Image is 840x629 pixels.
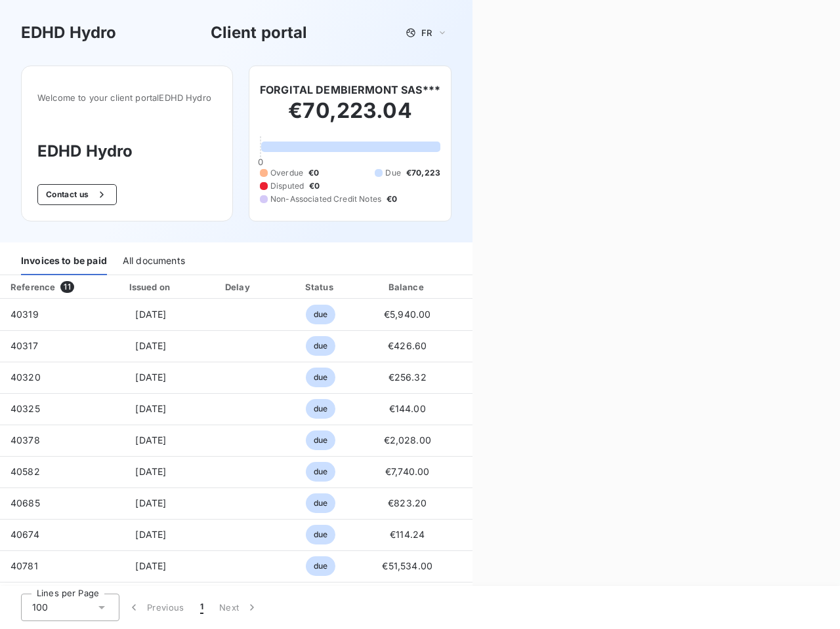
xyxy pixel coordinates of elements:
span: Due [385,167,400,179]
h3: EDHD Hydro [37,140,217,163]
span: 1 [200,601,203,614]
span: 40319 [10,309,39,320]
span: due [306,305,335,324]
button: Contact us [37,184,117,205]
span: 40781 [10,560,38,571]
span: 100 [32,601,48,614]
div: All documents [123,248,185,275]
span: due [306,430,335,450]
h3: Client portal [211,21,308,45]
span: €5,940.00 [384,309,430,320]
span: €0 [308,167,319,179]
span: €256.32 [388,372,427,383]
div: Issued on [106,280,196,294]
span: [DATE] [135,403,166,414]
button: 1 [192,594,211,621]
span: 40582 [10,466,40,477]
span: FR [421,28,432,38]
span: 11 [60,281,73,293]
span: €2,028.00 [384,434,431,446]
span: €7,740.00 [385,466,429,477]
div: Status [282,280,360,294]
span: Welcome to your client portal EDHD Hydro [37,92,217,103]
span: €823.20 [388,497,427,508]
h6: FORGITAL DEMBIERMONT SAS*** [260,82,440,98]
h2: €70,223.04 [260,98,440,137]
span: 40674 [10,529,39,540]
span: due [306,399,335,419]
button: Previous [119,594,192,621]
span: due [306,336,335,356]
div: PDF [455,280,522,294]
span: €0 [309,180,320,192]
div: Invoices to be paid [21,248,107,275]
span: [DATE] [135,529,166,540]
span: due [306,493,335,513]
span: Overdue [270,167,303,179]
span: due [306,368,335,387]
span: [DATE] [135,309,166,320]
span: 40320 [10,372,41,383]
span: [DATE] [135,497,166,508]
span: [DATE] [135,466,166,477]
span: 40325 [10,403,40,414]
span: [DATE] [135,372,166,383]
span: 40685 [10,497,40,508]
button: Next [211,594,266,621]
h3: EDHD Hydro [21,21,117,45]
span: due [306,462,335,482]
span: [DATE] [135,560,166,571]
span: 40317 [10,340,38,351]
div: Delay [201,280,276,294]
span: €114.24 [390,529,425,540]
span: due [306,556,335,576]
div: Balance [365,280,450,294]
span: Disputed [270,180,304,192]
span: 0 [258,157,263,167]
span: [DATE] [135,434,166,446]
span: due [306,525,335,544]
span: €426.60 [388,340,427,351]
span: €0 [387,193,397,205]
span: €144.00 [389,403,426,414]
span: €51,534.00 [382,560,432,571]
div: Reference [10,282,55,292]
span: €70,223 [406,167,440,179]
span: Non-Associated Credit Notes [270,193,381,205]
span: 40378 [10,434,40,446]
span: [DATE] [135,340,166,351]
